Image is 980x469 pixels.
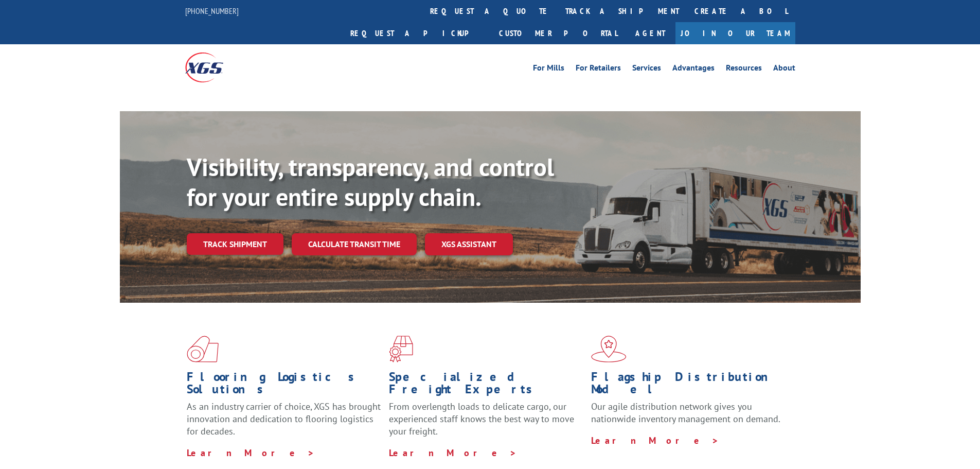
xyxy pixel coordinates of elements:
[491,22,625,44] a: Customer Portal
[187,447,315,459] a: Learn More >
[591,435,719,446] a: Learn More >
[187,401,381,437] span: As an industry carrier of choice, XGS has brought innovation and dedication to flooring logistics...
[675,22,795,44] a: Join Our Team
[632,64,661,75] a: Services
[389,336,413,362] img: xgs-icon-focused-on-flooring-red
[292,233,417,255] a: Calculate transit time
[726,64,762,75] a: Resources
[625,22,675,44] a: Agent
[389,447,517,459] a: Learn More >
[343,22,491,44] a: Request a pickup
[187,233,283,255] a: Track shipment
[187,336,219,362] img: xgs-icon-total-supply-chain-intelligence-red
[591,401,780,425] span: Our agile distribution network gives you nationwide inventory management on demand.
[591,371,786,401] h1: Flagship Distribution Model
[187,151,554,213] b: Visibility, transparency, and control for your entire supply chain.
[187,371,381,401] h1: Flooring Logistics Solutions
[773,64,795,75] a: About
[591,336,627,362] img: xgs-icon-flagship-distribution-model-red
[533,64,564,75] a: For Mills
[576,64,621,75] a: For Retailers
[389,371,583,401] h1: Specialized Freight Experts
[672,64,715,75] a: Advantages
[425,233,513,255] a: XGS ASSISTANT
[389,401,583,446] p: From overlength loads to delicate cargo, our experienced staff knows the best way to move your fr...
[185,6,239,16] a: [PHONE_NUMBER]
